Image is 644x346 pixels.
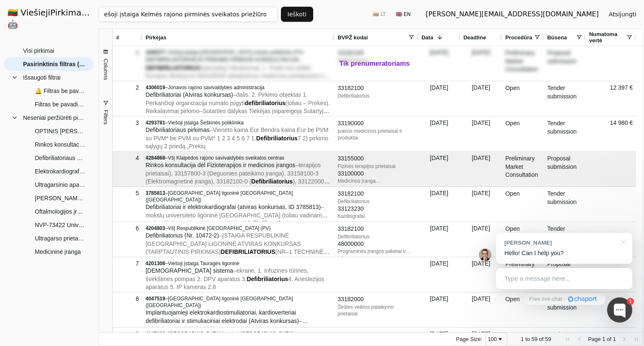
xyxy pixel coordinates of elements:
[418,46,460,81] div: [DATE]
[35,152,85,164] span: Defibriliatoriaus pirkimas
[586,116,636,151] div: 14 980 €
[145,34,166,41] span: Pirkėjas
[145,261,165,266] span: 4201308
[116,152,139,164] div: 4
[338,205,415,213] div: 33123230
[145,220,290,235] span: ir elektrokardiografus (toliau
[145,127,210,133] span: Defibriliatoriaus pirkimas
[145,295,331,309] div: –
[145,155,331,161] div: –
[116,46,139,59] div: 1
[145,296,165,302] span: 4047519
[145,232,301,255] span: ĮSTAIGA RESPUBLIKINĖ [GEOGRAPHIC_DATA] LIGONINĖ ATVIRAS KONKURSAS (TARPTAUTINIS PIRKIMAS)
[168,49,304,55] span: Viešoji įstaiga [GEOGRAPHIC_DATA] miesto poliklinika (PV)
[35,245,81,258] span: Medicininė įranga
[456,336,483,342] div: Page Size:
[502,222,544,257] div: Open
[426,9,599,19] div: [PERSON_NAME][EMAIL_ADDRESS][DOMAIN_NAME]
[145,267,309,282] span: ekrane. 1. Infuzines tūrines, švirkštines pompas 2. DPV aparatus 3.
[145,127,328,142] span: Vieneto kaina Eur Bendra kaina Eur be PVM su PVM* be PVM su PVM* 1 2 3 4 5 6 7 1.
[602,7,643,22] button: Atsijungti
[145,49,331,56] div: –
[338,198,415,205] div: Defibriliatorius
[116,328,139,340] div: 9
[586,81,636,116] div: 12 397 €
[338,163,415,170] div: Fizinės terapijos prietaisai
[338,295,415,304] div: 33182000
[84,8,97,18] strong: .AI
[145,49,165,55] span: 4446377
[116,187,139,199] div: 5
[502,292,544,327] div: Open
[564,336,571,343] div: First Page
[529,295,562,303] span: Free live chat
[338,233,415,240] div: Defibriliatorius
[145,65,200,71] span: DEFIBRILIATORIUS
[145,325,311,341] span: vykdydama šį viešąjį pirkimą numato įsigyti implantuojamuosius elektrokardiostimuliatorius, kardi...
[338,184,415,193] div: 33150000
[103,59,109,80] span: Columns
[460,257,502,292] div: [DATE]
[275,248,286,255] span: (NR
[251,178,293,185] span: Defibriliatorius
[145,91,308,106] span: dalis. 2. Pirkimo objektas 1. Perkančioji organizacija numato įsigyti
[547,34,567,41] span: Būsena
[460,222,502,257] div: [DATE]
[460,187,502,222] div: [DATE]
[521,336,524,342] span: 1
[338,93,415,99] div: Defibriliatorius
[145,155,165,161] span: 4284868
[145,65,330,88] span: Specialieji reikalavimai: 1. Prekė turi atitikti Europos direktyvos 93/42/EEB reikalavimus medici...
[145,162,321,185] span: terapijos prietaisai), 33157800-3 (Deguonies pateikimo įranga), 33158100-3 (Elektromagnetinė įran...
[488,336,497,342] div: 100
[502,46,544,81] div: Preliminary Market Consultation
[418,81,460,116] div: [DATE]
[463,34,486,41] span: Deadline
[35,138,85,151] span: Rinkos konsultacija dėl Fizioterapijos ir medicinos įrangos
[460,46,502,81] div: [DATE]
[116,117,139,129] div: 3
[338,34,368,41] span: BVPŽ kodai
[116,34,119,41] span: #
[145,204,321,210] span: Defibriliatoriai ir elektrokardiografai (atviras konkursas, ID 3785813)
[145,296,293,308] span: [GEOGRAPHIC_DATA] ligoninė [GEOGRAPHIC_DATA] ([GEOGRAPHIC_DATA])
[145,108,329,123] span: Sutarties dalykas Tiekėjas įsipareigoja Sutartyje numatytomis sąlygomis perduoti Pirkėjui
[145,267,233,274] span: [DEMOGRAPHIC_DATA] sistema
[338,240,415,248] div: 48000000
[145,331,293,343] span: [GEOGRAPHIC_DATA] ligoninė [GEOGRAPHIC_DATA] ([GEOGRAPHIC_DATA])
[607,336,611,342] span: of
[145,309,299,324] span: Implantuojamieji elektrokardiostimuliatoriai, kardioverteriai defibriliatoriai ir stimuliaciniai ...
[544,187,586,222] div: Tender submission
[145,85,165,90] span: 4306019
[35,178,85,191] span: Ultragarsinio aparto daviklio pirkimas, supaprastintas pirkimas
[576,336,583,343] div: Previous Page
[602,336,605,342] span: 1
[564,295,566,303] div: ·
[338,170,415,178] div: 33100000
[544,152,586,186] div: Proposal submission
[145,225,165,231] span: 4204803
[145,135,328,150] span: 7 2) pirkimo sąlygų 2 priedą „Prekių
[221,248,275,255] span: DEFIBRILIATORIUS
[145,331,165,337] span: 4047639
[525,336,530,342] span: to
[338,178,415,184] div: Medicinos įranga
[505,34,532,41] span: Procedūra
[338,225,415,233] div: 33182100
[502,116,544,151] div: Open
[523,293,605,305] a: Free live chat·
[23,44,54,57] span: Visi pirkimai
[338,248,415,255] div: Programinės įrangos paketai ir informacinės sistemos
[145,232,330,312] span: – – – – –
[418,292,460,327] div: [DATE]
[145,331,331,344] div: –
[99,7,277,22] input: Greita paieška...
[544,292,586,327] div: Tender submission
[245,100,286,106] span: defibriliatorius
[35,125,85,137] span: OPTINIS [PERSON_NAME] (Atviras konkursas)
[544,222,586,257] div: Tender submission
[281,7,314,22] button: Ieškoti
[418,187,460,222] div: [DATE]
[502,81,544,116] div: Open
[116,293,139,305] div: 8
